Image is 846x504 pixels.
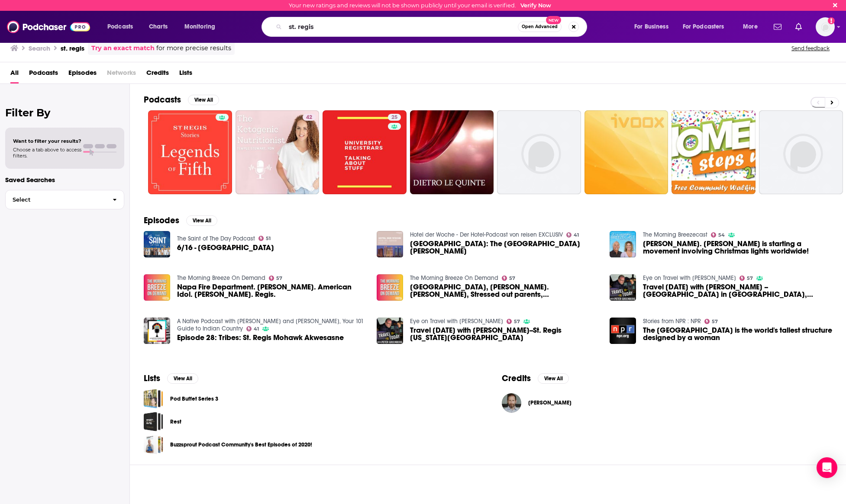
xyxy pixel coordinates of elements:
[410,240,599,255] a: Ägypten: The St. Regis Kairo
[643,327,832,341] a: The St. Regis Chicago is the world's tallest structure designed by a woman
[528,399,572,406] span: [PERSON_NAME]
[144,274,170,301] img: Napa Fire Department. Russell Ledet. American Idol. Lisa St. Regis.
[643,231,707,238] a: The Morning Breezecast
[91,43,155,53] a: Try an exact match
[816,17,835,36] span: Logged in as atenbroek
[737,20,769,34] button: open menu
[520,2,551,9] a: Verify Now
[502,389,832,417] button: Adam KnightAdam Knight
[747,276,753,280] span: 57
[144,389,163,408] a: Pod Buffet Series 3
[68,66,97,83] a: Episodes
[377,231,403,257] img: Ägypten: The St. Regis Kairo
[7,19,90,35] a: Podchaser - Follow, Share and Rate Podcasts
[303,114,316,121] a: 42
[410,327,599,341] span: Travel [DATE] with [PERSON_NAME]--St. Regis [US_STATE][GEOGRAPHIC_DATA]
[509,276,515,280] span: 57
[410,283,599,298] span: [GEOGRAPHIC_DATA], [PERSON_NAME]. [PERSON_NAME], Stressed out parents, [PERSON_NAME] awesome move...
[177,334,344,341] a: Episode 28: Tribes: St. Regis Mohawk Akwesasne
[177,318,364,332] a: A Native Podcast with Matt and Zach, Your 101 Guide to Indian Country
[258,236,271,241] a: 51
[177,244,274,251] span: 6/16 - [GEOGRAPHIC_DATA]
[177,244,274,251] a: 6/16 - St. Regis
[170,440,312,449] a: Buzzsprout Podcast Community's Best Episodes of 2020!
[285,20,518,34] input: Search podcasts, credits, & more...
[739,276,753,281] a: 57
[144,94,219,105] a: PodcastsView All
[29,44,50,52] h3: Search
[306,113,312,122] span: 42
[107,66,136,83] span: Networks
[101,20,144,34] button: open menu
[528,399,572,406] a: Adam Knight
[643,283,832,298] a: Travel Today with Peter Greenberg – St. Regis in San Francisco, California
[177,274,265,282] a: The Morning Breeze On Demand
[13,147,81,159] span: Choose a tab above to access filters.
[388,114,401,121] a: 25
[514,320,520,324] span: 57
[177,283,366,298] span: Napa Fire Department. [PERSON_NAME]. American Idol. [PERSON_NAME]. Regis.
[410,327,599,341] a: Travel Today with Peter Greenberg--St. Regis Washington D.C.
[634,21,668,33] span: For Business
[518,22,562,32] button: Open AdvancedNew
[254,327,259,331] span: 41
[502,276,516,281] a: 57
[522,25,558,29] span: Open Advanced
[643,318,701,325] a: Stories from NPR : NPR
[10,66,19,83] a: All
[770,19,785,34] a: Show notifications dropdown
[236,110,320,194] a: 42
[792,19,805,34] a: Show notifications dropdown
[167,373,198,384] button: View All
[5,106,124,119] h2: Filter By
[184,21,215,33] span: Monitoring
[817,457,837,478] div: Open Intercom Messenger
[144,231,170,257] img: 6/16 - St. Regis
[643,240,832,255] span: [PERSON_NAME]. [PERSON_NAME] is starting a movement involving Christmas lights worldwide!
[610,318,636,344] a: The St. Regis Chicago is the world's tallest structure designed by a woman
[146,66,169,83] span: Credits
[712,320,718,324] span: 57
[816,17,835,36] img: User Profile
[170,417,181,427] a: Rest
[711,232,725,238] a: 54
[566,232,579,238] a: 41
[677,20,737,34] button: open menu
[718,233,725,237] span: 54
[178,20,226,34] button: open menu
[610,274,636,301] img: Travel Today with Peter Greenberg – St. Regis in San Francisco, California
[107,21,133,33] span: Podcasts
[144,373,160,384] h2: Lists
[144,412,163,431] span: Rest
[144,318,170,344] img: Episode 28: Tribes: St. Regis Mohawk Akwesasne
[29,66,58,83] a: Podcasts
[289,2,551,9] div: Your new ratings and reviews will not be shown publicly until your email is verified.
[61,44,84,52] h3: st. regis
[410,283,599,298] a: Buckeye Roadhouse, Lisa St. Regis, Stressed out parents, Dave Kaval's awesome move...
[410,318,503,325] a: Eye on Travel with Peter Greenberg
[502,373,569,384] a: CreditsView All
[266,237,271,241] span: 51
[789,45,832,52] button: Send feedback
[610,231,636,257] img: Lisa St. Regis is starting a movement involving Christmas lights worldwide!
[410,274,498,282] a: The Morning Breeze On Demand
[643,240,832,255] a: Lisa St. Regis is starting a movement involving Christmas lights worldwide!
[269,276,283,281] a: 57
[643,274,736,282] a: Eye on Travel with Peter Greenberg
[156,43,231,53] span: for more precise results
[144,94,181,105] h2: Podcasts
[743,21,758,33] span: More
[502,393,521,413] img: Adam Knight
[13,138,81,144] span: Want to filter your results?
[188,95,219,105] button: View All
